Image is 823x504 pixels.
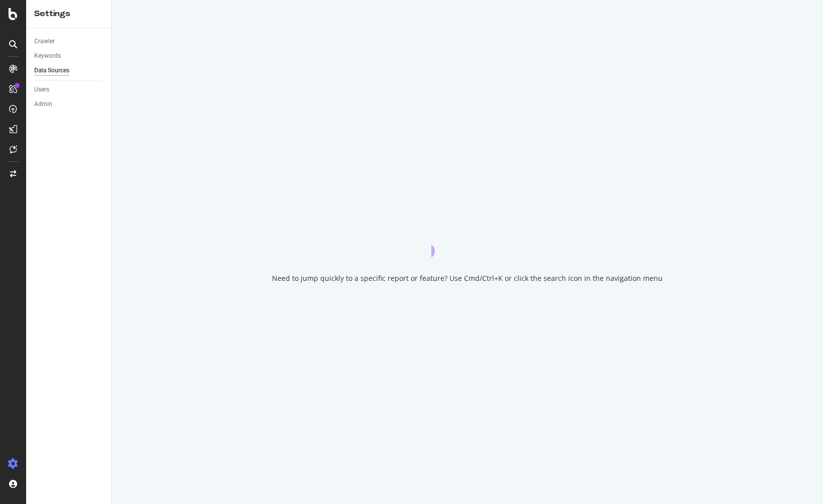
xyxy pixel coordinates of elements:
[34,36,104,47] a: Crawler
[34,36,55,47] div: Crawler
[34,51,104,61] a: Keywords
[34,65,104,76] a: Data Sources
[34,65,69,76] div: Data Sources
[34,99,104,110] a: Admin
[34,51,61,61] div: Keywords
[34,99,52,110] div: Admin
[272,273,663,283] div: Need to jump quickly to a specific report or feature? Use Cmd/Ctrl+K or click the search icon in ...
[34,84,49,95] div: Users
[34,8,103,20] div: Settings
[431,221,504,257] div: animation
[34,84,104,95] a: Users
